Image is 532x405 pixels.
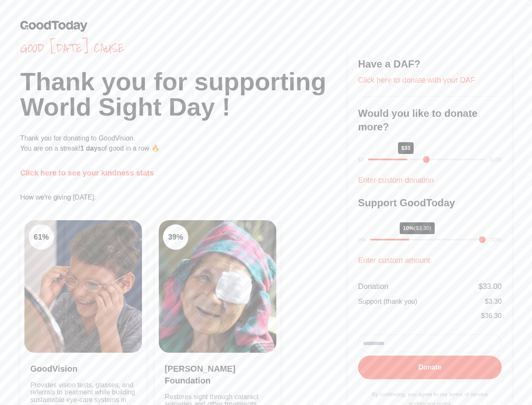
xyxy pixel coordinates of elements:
div: 61 % [29,224,54,250]
div: $33 [398,142,414,154]
span: Good [DATE] cause [20,40,348,56]
a: Enter custom amount [358,256,430,265]
img: GoodToday [20,20,88,32]
h3: Have a DAF? [358,57,502,71]
img: Clean Cooking Alliance [159,220,276,353]
a: Click here to see your kindness stats [20,169,154,177]
span: 3.30 [489,298,502,305]
h3: Support GoodToday [358,196,502,210]
h3: GoodVision [30,363,136,375]
div: Donation [358,281,388,292]
h3: Would you like to donate more? [358,107,502,134]
h1: Thank you for supporting World Sight Day ! [20,69,348,120]
div: $ [479,281,502,292]
span: 33.00 [483,282,502,291]
div: $1 [358,156,364,164]
div: 10% [400,222,435,234]
div: $ [481,311,502,321]
a: Enter custom donation [358,176,434,184]
div: 39 % [163,224,188,250]
h3: [PERSON_NAME] Foundation [165,363,270,386]
img: Clean Air Task Force [24,220,142,353]
div: Support (thank you) [358,297,417,307]
span: ($3.30) [414,225,431,231]
button: Donate [358,356,502,379]
p: Thank you for donating to GoodVision. You are on a streak! of good in a row 🔥 [20,133,348,154]
a: Click here to donate with your DAF [358,76,475,84]
div: 30% [491,236,502,244]
span: 36.30 [485,312,502,319]
p: How we're giving [DATE]: [20,192,348,202]
div: $100 [489,156,502,164]
div: $ [485,297,502,307]
span: 1 days [80,145,102,152]
div: 0% [358,236,366,244]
